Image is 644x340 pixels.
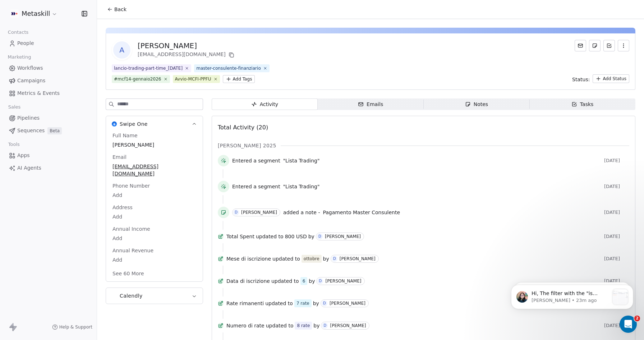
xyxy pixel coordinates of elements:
span: Workflows [17,64,43,72]
span: updated to [272,255,300,262]
span: Contacts [5,27,32,38]
span: Add [112,256,196,263]
a: Metrics & Events [6,87,91,99]
div: 8 rate [297,322,310,329]
span: Status: [572,76,590,83]
button: Back [103,3,131,16]
span: Sales [5,102,24,112]
div: [PERSON_NAME] [325,279,361,284]
button: CalendlyCalendly [106,288,203,304]
img: Swipe One [112,121,117,127]
span: [DATE] [604,323,629,328]
span: by [313,322,319,329]
span: [DATE] [604,234,629,239]
span: by [309,277,315,285]
div: Swipe OneSwipe One [106,132,203,281]
a: Help & Support [52,324,92,330]
span: Help & Support [59,324,92,330]
span: Add [112,192,196,199]
span: Swipe One [120,120,148,128]
span: [DATE] [604,256,629,262]
span: Tools [5,139,23,150]
div: [PERSON_NAME] [340,256,376,261]
div: Emails [358,101,383,108]
button: See 60 More [108,267,148,280]
div: master-consulente-finanziario [196,65,261,72]
span: Mese di iscrizione [226,255,271,262]
div: Tasks [571,101,594,108]
span: Back [114,6,126,13]
span: by [313,300,319,307]
div: D [324,323,327,328]
div: lancio-trading-part-time_[DATE] [114,65,183,72]
button: Swipe OneSwipe One [106,116,203,132]
span: Data di iscrizione [226,277,270,285]
span: 800 USD [285,233,307,240]
div: D [333,256,336,262]
span: [DATE] [604,210,629,215]
span: "Lista Trading" [283,157,320,164]
span: Entered a segment [232,183,280,190]
span: Campaigns [17,77,45,84]
span: Pipelines [17,114,40,122]
span: AI Agents [17,164,41,172]
div: [PERSON_NAME] [241,210,277,215]
button: Metaskill [9,8,59,20]
span: by [323,255,329,262]
span: Email [111,153,128,161]
a: Workflows [6,62,91,74]
span: A [113,41,130,59]
div: Avvio-MCFI-PPFU [175,76,211,82]
a: SequencesBeta [6,125,91,137]
span: Beta [47,127,62,134]
span: [PERSON_NAME] [112,141,196,148]
div: D [319,278,322,284]
span: updated to [266,322,294,329]
span: updated to [265,300,293,307]
span: Calendly [120,292,143,299]
span: Metaskill [22,9,50,18]
div: D [235,210,238,215]
div: D [318,234,321,239]
div: Notes [465,101,488,108]
span: [PERSON_NAME] 2025 [218,142,276,149]
button: Add Tags [223,75,255,83]
a: Pagamento Master Consulente [323,208,400,217]
span: Full Name [111,132,139,139]
iframe: Intercom live chat [620,316,637,333]
iframe: Intercom notifications message [500,270,644,321]
span: Rate rimanenti [226,300,264,307]
span: "Lista Trading" [283,183,320,190]
div: D [323,300,326,306]
div: #mcf14-gennaio2026 [114,76,161,82]
span: updated to [256,233,284,240]
div: ottobre [304,255,319,262]
span: Pagamento Master Consulente [323,210,400,215]
div: [EMAIL_ADDRESS][DOMAIN_NAME] [138,51,236,59]
span: updated to [271,277,299,285]
span: Sequences [17,127,45,134]
div: [PERSON_NAME] [330,301,365,306]
a: Campaigns [6,75,91,87]
span: Phone Number [111,182,151,189]
span: Metrics & Events [17,89,60,97]
span: Numero di rate [226,322,264,329]
span: Hi, The filter with the "is between dates" condition for the Created Date property, is now resolv... [31,20,107,119]
span: [DATE] [604,158,629,164]
span: Annual Revenue [111,247,155,254]
div: 7 rate [296,300,309,307]
div: 6 [303,277,305,285]
span: added a note - [283,209,320,216]
span: [EMAIL_ADDRESS][DOMAIN_NAME] [112,163,196,177]
span: People [17,40,34,47]
span: Add [112,213,196,220]
span: by [308,233,314,240]
a: AI Agents [6,162,91,174]
a: Pipelines [6,112,91,124]
span: [DATE] [604,184,629,189]
span: Entered a segment [232,157,280,164]
span: 2 [634,316,640,321]
a: People [6,37,91,49]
